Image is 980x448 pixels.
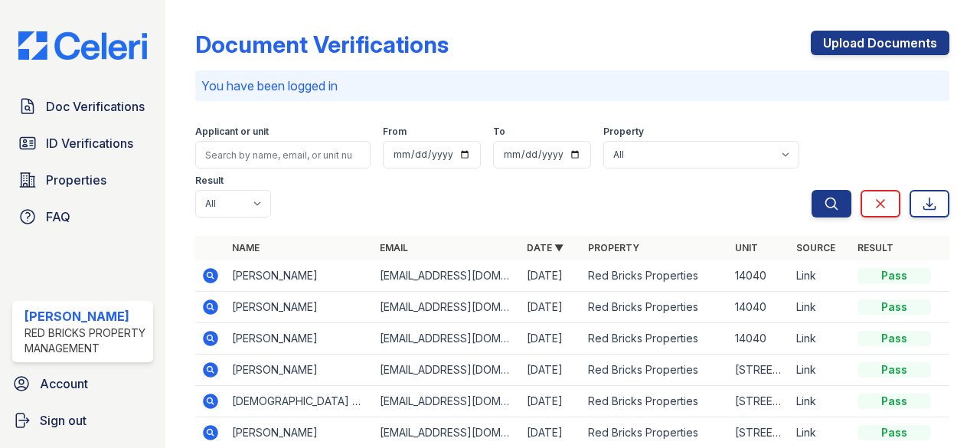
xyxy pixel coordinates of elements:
[857,331,931,346] div: Pass
[195,175,224,187] label: Result
[527,242,563,253] a: Date ▼
[582,355,729,386] td: Red Bricks Properties
[374,386,521,417] td: [EMAIL_ADDRESS][DOMAIN_NAME]
[226,323,373,355] td: [PERSON_NAME]
[374,260,521,292] td: [EMAIL_ADDRESS][DOMAIN_NAME]
[790,260,851,292] td: Link
[521,386,582,417] td: [DATE]
[40,411,87,430] span: Sign out
[6,31,159,60] img: CE_Logo_Blue-a8612792a0a2168367f1c8372b55b34899dd931a85d93a1a3d3e32e68fde9ad4.png
[46,97,145,116] span: Doc Verifications
[374,355,521,386] td: [EMAIL_ADDRESS][DOMAIN_NAME]
[493,126,505,138] label: To
[735,242,758,253] a: Unit
[857,425,931,440] div: Pass
[588,242,639,253] a: Property
[790,292,851,323] td: Link
[226,260,373,292] td: [PERSON_NAME]
[729,386,790,417] td: [STREET_ADDRESS]
[790,386,851,417] td: Link
[857,362,931,378] div: Pass
[582,386,729,417] td: Red Bricks Properties
[195,126,269,138] label: Applicant or unit
[521,260,582,292] td: [DATE]
[195,31,449,58] div: Document Verifications
[582,292,729,323] td: Red Bricks Properties
[383,126,407,138] label: From
[582,260,729,292] td: Red Bricks Properties
[24,325,147,356] div: Red Bricks Property Management
[582,323,729,355] td: Red Bricks Properties
[857,268,931,283] div: Pass
[790,323,851,355] td: Link
[12,128,153,159] a: ID Verifications
[46,208,70,226] span: FAQ
[857,394,931,409] div: Pass
[374,323,521,355] td: [EMAIL_ADDRESS][DOMAIN_NAME]
[226,386,373,417] td: [DEMOGRAPHIC_DATA] Thatch
[857,299,931,315] div: Pass
[232,242,260,253] a: Name
[226,292,373,323] td: [PERSON_NAME]
[6,405,159,436] a: Sign out
[521,292,582,323] td: [DATE]
[521,323,582,355] td: [DATE]
[729,260,790,292] td: 14040
[12,91,153,122] a: Doc Verifications
[12,165,153,195] a: Properties
[729,292,790,323] td: 14040
[12,201,153,232] a: FAQ
[40,374,88,393] span: Account
[603,126,644,138] label: Property
[195,141,371,168] input: Search by name, email, or unit number
[916,387,965,433] iframe: chat widget
[374,292,521,323] td: [EMAIL_ADDRESS][DOMAIN_NAME]
[201,77,943,95] p: You have been logged in
[857,242,893,253] a: Result
[46,134,133,152] span: ID Verifications
[226,355,373,386] td: [PERSON_NAME]
[811,31,949,55] a: Upload Documents
[6,368,159,399] a: Account
[46,171,106,189] span: Properties
[380,242,408,253] a: Email
[790,355,851,386] td: Link
[521,355,582,386] td: [DATE]
[729,323,790,355] td: 14040
[24,307,147,325] div: [PERSON_NAME]
[729,355,790,386] td: [STREET_ADDRESS]
[796,242,835,253] a: Source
